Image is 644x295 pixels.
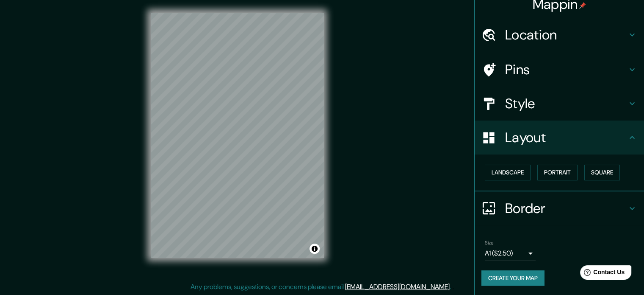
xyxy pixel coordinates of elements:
button: Landscape [485,165,531,180]
div: Pins [475,53,644,87]
h4: Border [505,200,627,217]
canvas: Map [151,13,324,258]
div: Layout [475,121,644,155]
div: . [451,282,452,292]
div: Style [475,87,644,121]
button: Toggle attribution [310,244,320,254]
div: Border [475,191,644,225]
button: Square [584,165,620,180]
iframe: Help widget launcher [569,262,635,286]
h4: Layout [505,129,627,146]
h4: Pins [505,61,627,78]
div: . [452,282,454,292]
button: Create your map [481,270,544,286]
div: A1 ($2.50) [485,247,536,260]
img: pin-icon.png [579,2,586,9]
h4: Location [505,26,627,43]
p: Any problems, suggestions, or concerns please email . [191,282,451,292]
button: Portrait [537,165,578,180]
a: [EMAIL_ADDRESS][DOMAIN_NAME] [345,282,450,291]
h4: Style [505,95,627,112]
div: Location [475,18,644,52]
label: Size [485,239,494,246]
